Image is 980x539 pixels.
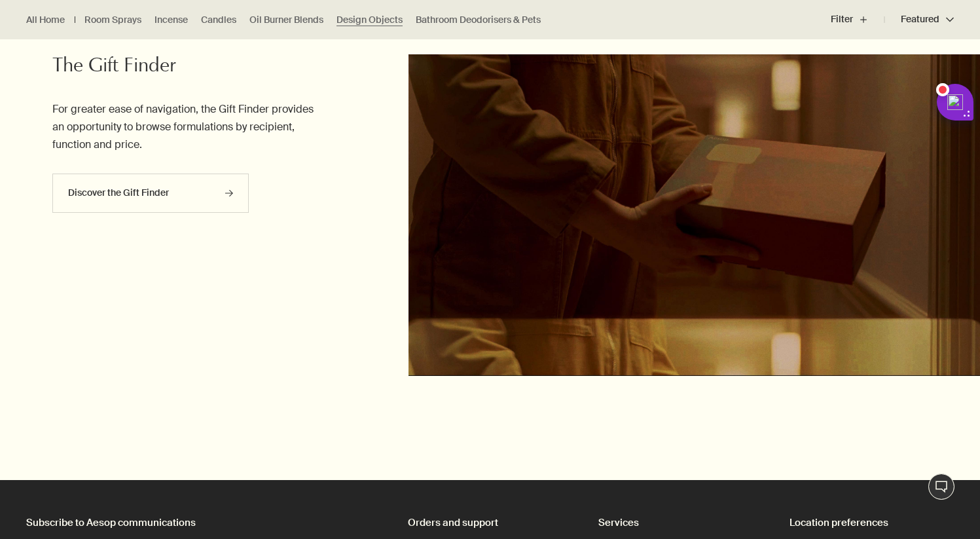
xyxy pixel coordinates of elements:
h2: Services [598,513,763,532]
h2: Orders and support [408,513,572,532]
a: Discover the Gift Finder [52,174,249,213]
h2: The Gift Finder [52,54,327,81]
a: Oil Burner Blends [249,14,323,26]
h2: Location preferences [789,513,954,532]
a: All Home [26,14,65,26]
a: Room Sprays [84,14,141,26]
button: Live Assistance [928,474,954,500]
a: Bathroom Deodorisers & Pets [416,14,541,26]
p: For greater ease of navigation, the Gift Finder provides an opportunity to browse formulations by... [52,100,327,154]
a: Candles [201,14,236,26]
button: Filter [831,4,884,35]
img: Aesop Gift Finder [408,54,980,376]
button: Featured [884,4,954,35]
a: Incense [154,14,188,26]
h2: Subscribe to Aesop communications [26,513,382,532]
a: Design Objects [336,14,403,26]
